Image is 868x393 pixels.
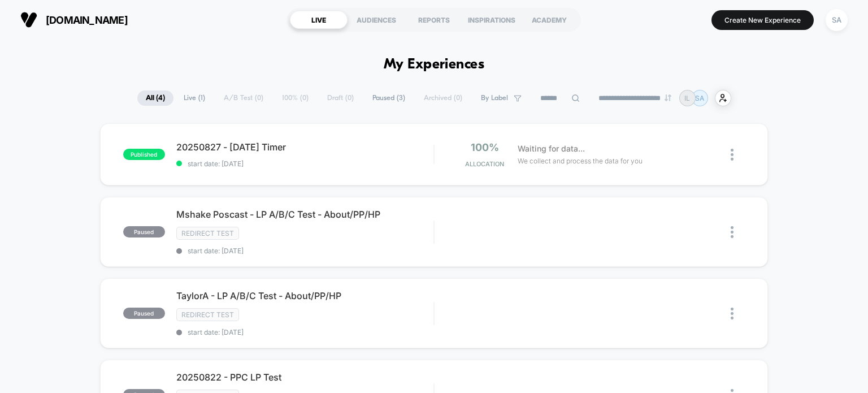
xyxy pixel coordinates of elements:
[123,308,165,319] span: paused
[481,94,508,102] span: By Label
[826,9,848,31] div: SA
[20,11,37,28] img: Visually logo
[384,57,485,73] h1: My Experiences
[175,90,214,106] span: Live ( 1 )
[137,90,173,106] span: All ( 4 )
[290,11,348,29] div: LIVE
[405,11,463,29] div: REPORTS
[123,149,165,160] span: published
[465,160,504,168] span: Allocation
[731,149,734,161] img: close
[176,247,434,255] span: start date: [DATE]
[176,141,434,153] span: 20250827 - [DATE] Timer
[348,11,405,29] div: AUDIENCES
[731,226,734,238] img: close
[176,209,434,220] span: Mshake Poscast - LP A/B/C Test - About/PP/HP
[176,328,434,336] span: start date: [DATE]
[822,8,851,32] button: SA
[176,372,434,383] span: 20250822 - PPC LP Test
[684,94,690,102] p: IL
[520,11,578,29] div: ACADEMY
[176,290,434,301] span: TaylorA - LP A/B/C Test - About/PP/HP
[176,227,239,240] span: Redirect Test
[711,10,814,30] button: Create New Experience
[665,94,671,101] img: end
[695,94,704,102] p: SA
[176,308,239,321] span: Redirect Test
[518,156,643,166] span: We collect and process the data for you
[471,141,499,153] span: 100%
[364,90,414,106] span: Paused ( 3 )
[518,142,585,155] span: Waiting for data...
[731,308,734,319] img: close
[123,226,165,237] span: paused
[176,159,434,168] span: start date: [DATE]
[463,11,520,29] div: INSPIRATIONS
[17,11,131,29] button: [DOMAIN_NAME]
[46,14,128,26] span: [DOMAIN_NAME]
